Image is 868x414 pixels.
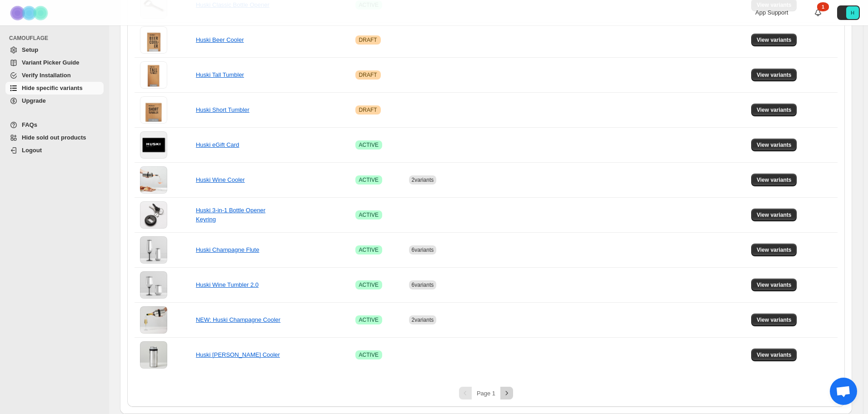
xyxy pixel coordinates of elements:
a: Huski Beer Cooler [196,36,244,43]
img: Huski 3-in-1 Bottle Opener Keyring [140,201,167,229]
span: ACTIVE [359,281,379,289]
span: ACTIVE [359,211,379,219]
button: View variants [751,174,797,186]
a: Hide specific variants [5,82,104,95]
text: H [851,10,854,15]
div: 1 [817,2,829,11]
img: Huski Champagne Flute [140,236,167,264]
span: ACTIVE [359,246,379,254]
span: View variants [757,211,792,219]
button: View variants [751,209,797,221]
span: 2 variants [412,317,434,323]
button: View variants [751,349,797,361]
span: ACTIVE [359,176,379,184]
span: Page 1 [477,390,495,397]
span: 6 variants [412,282,434,288]
button: View variants [751,139,797,151]
a: Huski eGift Card [196,141,239,148]
span: 2 variants [412,177,434,183]
span: DRAFT [359,106,377,114]
span: ACTIVE [359,316,379,324]
a: Variant Picker Guide [5,56,104,69]
a: Verify Installation [5,69,104,82]
span: Verify Installation [22,72,71,79]
a: Huski Short Tumbler [196,106,249,113]
button: Avatar with initials H [837,5,860,20]
span: View variants [757,106,792,114]
span: View variants [757,36,792,44]
img: Huski Short Tumbler [140,96,167,124]
span: ACTIVE [359,141,379,149]
a: Huski Tall Tumbler [196,71,244,78]
span: Upgrade [22,97,46,104]
span: View variants [757,351,792,359]
a: FAQs [5,119,104,131]
button: View variants [751,314,797,326]
span: View variants [757,71,792,79]
img: Camouflage [7,0,53,25]
a: Huski Wine Tumbler 2.0 [196,281,259,288]
button: View variants [751,279,797,291]
a: Huski Champagne Flute [196,246,259,253]
span: DRAFT [359,71,377,79]
img: Huski Wine Tumbler 2.0 [140,271,167,299]
span: ACTIVE [359,351,379,359]
img: NEW: Huski Champagne Cooler [140,306,167,334]
span: FAQs [22,121,37,128]
img: Huski Tall Tumbler [140,61,167,89]
span: View variants [757,246,792,254]
a: Upgrade [5,95,104,107]
span: View variants [757,281,792,289]
button: View variants [751,69,797,81]
span: Setup [22,46,38,53]
span: DRAFT [359,36,377,44]
a: Huski [PERSON_NAME] Cooler [196,351,280,358]
span: Logout [22,147,42,154]
a: Hide sold out products [5,131,104,144]
img: Huski eGift Card [140,131,167,159]
button: View variants [751,104,797,116]
button: View variants [751,244,797,256]
a: 1 [813,8,823,17]
a: Huski 3-in-1 Bottle Opener Keyring [196,207,265,223]
a: NEW: Huski Champagne Cooler [196,316,280,323]
span: CAMOUFLAGE [9,35,105,42]
span: App Support [755,9,788,16]
span: Variant Picker Guide [22,59,79,66]
img: Huski Seltzer Cooler [140,341,167,369]
img: Huski Beer Cooler [140,26,167,54]
a: Huski Wine Cooler [196,176,245,183]
img: Huski Wine Cooler [140,166,167,194]
span: 6 variants [412,247,434,253]
nav: Pagination [135,387,838,399]
button: Next [500,387,513,399]
span: Avatar with initials H [846,6,859,19]
span: Hide specific variants [22,85,83,91]
a: Setup [5,44,104,56]
button: View variants [751,34,797,46]
a: Open chat [830,378,857,405]
span: View variants [757,141,792,149]
span: Hide sold out products [22,134,86,141]
a: Logout [5,144,104,157]
span: View variants [757,176,792,184]
span: View variants [757,316,792,324]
